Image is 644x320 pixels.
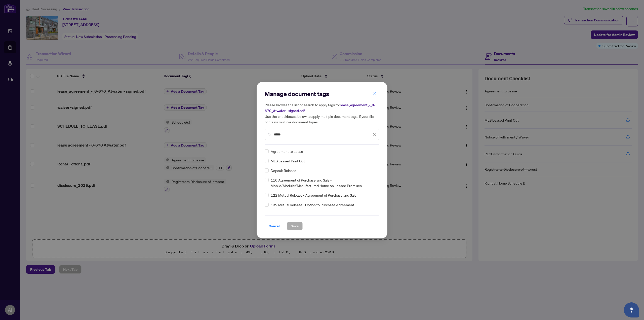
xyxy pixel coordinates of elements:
span: close [373,133,376,136]
span: 132 Mutual Release - Option to Purchase Agreement [271,202,354,207]
span: close [373,92,377,95]
h5: Please browse the list or search to apply tags to: Use the checkboxes below to apply multiple doc... [265,102,379,125]
span: Agreement to Lease [271,149,303,154]
span: MLS Leased Print Out [271,158,305,164]
button: Cancel [265,222,284,230]
button: Save [287,222,303,230]
span: Deposit Release [271,168,296,173]
span: 110 Agreement of Purchase and Sale - Mobile/Modular/Manufactured Home on Leased Premises [271,177,376,188]
h2: Manage document tags [265,90,379,98]
span: lease_agreement_-_8-670_Atwater - signed.pdf [265,103,375,113]
button: Open asap [624,302,639,317]
span: 122 Mutual Release - Agreement of Purchase and Sale [271,192,356,198]
span: Cancel [269,222,280,230]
